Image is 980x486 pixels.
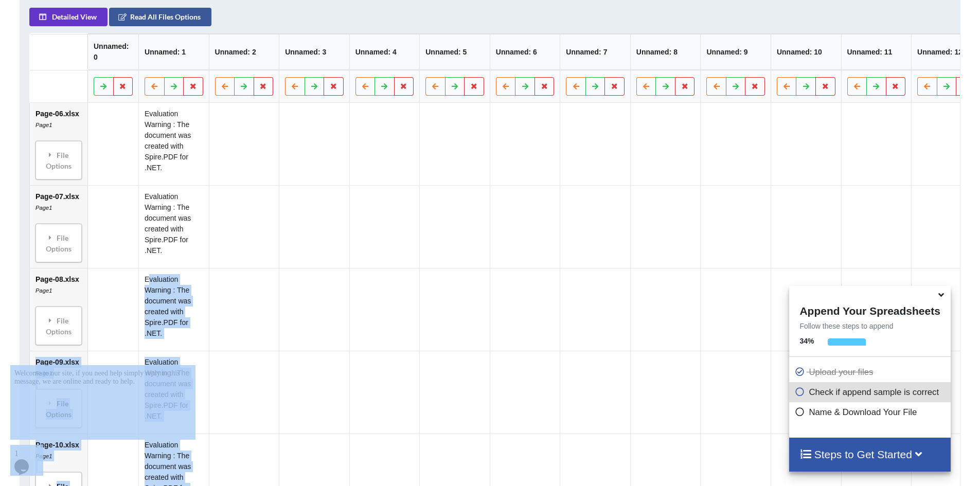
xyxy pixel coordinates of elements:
button: Detailed View [29,8,108,26]
td: Evaluation Warning : The document was created with Spire.PDF for .NET. [138,351,209,434]
iframe: chat widget [10,445,43,476]
td: Page-09.xlsx [30,351,87,434]
b: 34 % [799,337,814,345]
th: Unnamed: 1 [138,34,209,70]
th: Unnamed: 8 [630,34,701,70]
th: Unnamed: 4 [349,34,420,70]
td: Evaluation Warning : The document was created with Spire.PDF for .NET. [138,103,209,185]
button: Read All Files Options [109,8,211,26]
td: Page-06.xlsx [30,103,87,185]
p: Upload your files [794,366,948,379]
th: Unnamed: 6 [490,34,560,70]
div: File Options [39,144,79,176]
h4: Append Your Spreadsheets [789,302,950,317]
div: File Options [39,227,79,259]
th: Unnamed: 5 [420,34,490,70]
th: Unnamed: 10 [771,34,841,70]
i: Page1 [35,287,52,294]
th: Unnamed: 9 [701,34,771,70]
td: Evaluation Warning : The document was created with Spire.PDF for .NET. [138,185,209,268]
iframe: chat widget [10,365,195,440]
i: Page1 [35,205,52,211]
h4: Steps to Get Started [799,448,940,461]
th: Unnamed: 0 [87,34,138,70]
th: Unnamed: 2 [209,34,279,70]
th: Unnamed: 11 [841,34,912,70]
p: Name & Download Your File [794,406,948,419]
i: Page1 [35,453,52,459]
span: Welcome to our site, if you need help simply reply to this message, we are online and ready to help. [4,4,170,20]
td: Page-07.xlsx [30,185,87,268]
td: Evaluation Warning : The document was created with Spire.PDF for .NET. [138,268,209,351]
p: Follow these steps to append [789,321,950,331]
div: Welcome to our site, if you need help simply reply to this message, we are online and ready to help. [4,4,189,21]
div: File Options [39,310,79,342]
p: Check if append sample is correct [794,386,948,399]
th: Unnamed: 7 [560,34,631,70]
td: Page-08.xlsx [30,268,87,351]
i: Page1 [35,122,52,128]
th: Unnamed: 3 [279,34,349,70]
